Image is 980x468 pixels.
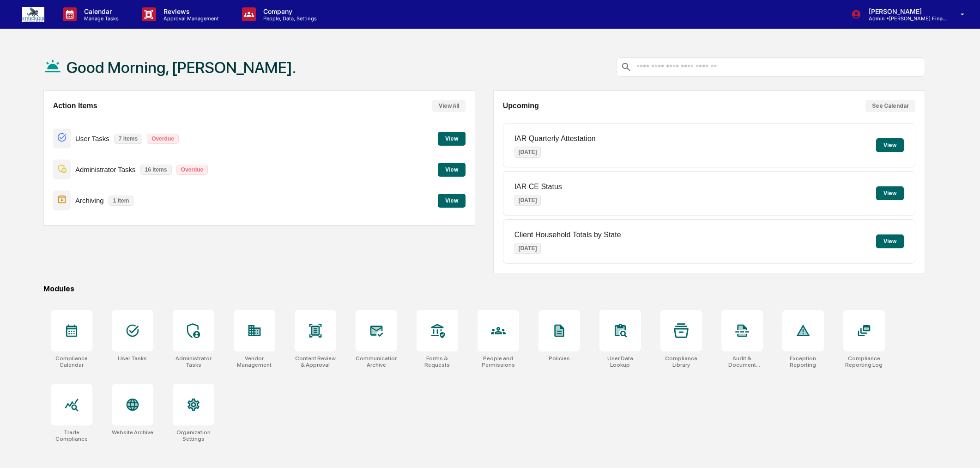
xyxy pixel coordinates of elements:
button: View All [432,100,466,112]
p: [DATE] [514,195,541,206]
div: Content Review & Approval [295,355,336,368]
div: Compliance Library [660,355,702,368]
p: Calendar [77,7,123,15]
button: View [876,186,904,200]
p: Overdue [147,134,179,144]
div: Forms & Requests [417,355,458,368]
p: Archiving [75,197,104,204]
div: Trade Compliance [51,429,92,442]
p: People, Data, Settings [256,15,321,22]
p: Reviews [156,7,224,15]
p: [PERSON_NAME] [861,7,947,15]
p: Company [256,7,321,15]
button: See Calendar [865,100,915,112]
a: View [438,196,466,204]
img: logo [22,7,44,22]
div: User Data Lookup [599,355,641,368]
p: IAR Quarterly Attestation [514,135,596,143]
div: Compliance Calendar [51,355,92,368]
p: 1 item [109,196,134,206]
button: View [438,194,466,208]
p: Admin • [PERSON_NAME] Financial Group [861,15,947,22]
div: Audit & Document Logs [721,355,763,368]
div: Vendor Management [234,355,275,368]
div: Organization Settings [173,429,214,442]
p: [DATE] [514,147,541,158]
div: People and Permissions [478,355,519,368]
div: User Tasks [118,355,147,362]
p: [DATE] [514,243,541,254]
div: Modules [43,284,926,293]
p: Client Household Totals by State [514,231,621,239]
div: Policies [549,355,570,362]
button: View [876,234,904,248]
p: Overdue [176,165,208,175]
div: Website Archive [112,429,153,436]
p: IAR CE Status [514,183,562,191]
a: View [438,165,466,173]
div: Compliance Reporting Log [843,355,885,368]
iframe: Open customer support [950,437,975,462]
p: 7 items [114,134,142,144]
h2: Action Items [53,102,97,110]
a: View [438,134,466,142]
div: Administrator Tasks [173,355,214,368]
h1: Good Morning, [PERSON_NAME]. [67,58,296,77]
p: 16 items [140,165,172,175]
button: View [438,163,466,177]
h2: Upcoming [503,102,539,110]
div: Communications Archive [356,355,397,368]
p: User Tasks [75,135,109,142]
p: Manage Tasks [77,15,123,22]
p: Approval Management [156,15,224,22]
div: Exception Reporting [782,355,824,368]
button: View [438,132,466,146]
p: Administrator Tasks [75,166,136,173]
button: View [876,138,904,152]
